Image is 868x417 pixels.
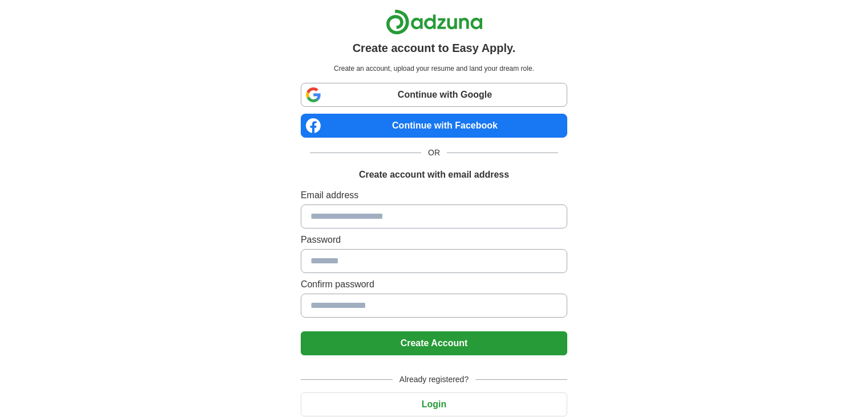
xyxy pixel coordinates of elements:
label: Password [301,233,567,247]
span: Already registered? [393,374,475,386]
a: Continue with Facebook [301,114,567,138]
a: Continue with Google [301,83,567,107]
h1: Create account to Easy Apply. [353,39,516,57]
span: OR [421,147,447,159]
label: Confirm password [301,278,567,291]
p: Create an account, upload your resume and land your dream role. [303,63,565,74]
img: Adzuna logo [386,9,483,35]
a: Login [301,399,567,409]
button: Login [301,392,567,416]
button: Create Account [301,331,567,355]
label: Email address [301,189,567,202]
h1: Create account with email address [359,168,509,182]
